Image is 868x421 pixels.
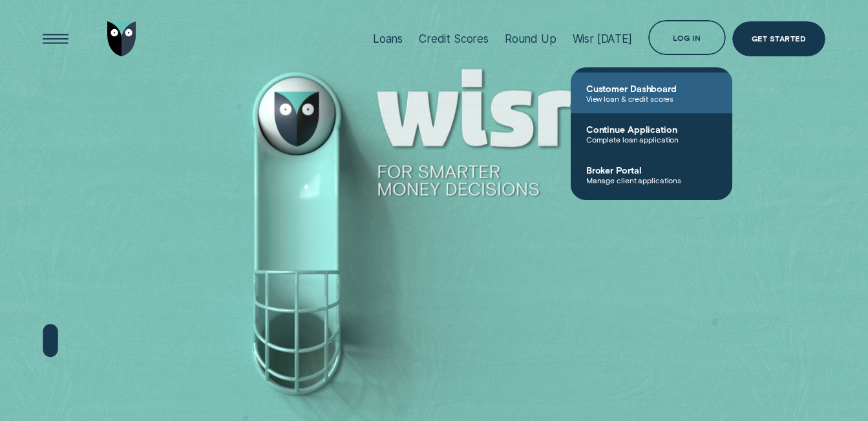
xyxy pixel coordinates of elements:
[586,135,717,144] span: Complete loan application
[571,73,732,113] a: Customer DashboardView loan & credit scores
[419,32,489,45] div: Credit Scores
[586,165,717,176] span: Broker Portal
[573,32,632,45] div: Wisr [DATE]
[38,21,73,56] button: Open Menu
[571,154,732,195] a: Broker PortalManage client applications
[586,124,717,135] span: Continue Application
[586,94,717,103] span: View loan & credit scores
[586,176,717,185] span: Manage client applications
[505,32,556,45] div: Round Up
[107,21,136,56] img: Wisr
[586,83,717,94] span: Customer Dashboard
[732,21,825,56] a: Get Started
[373,32,403,45] div: Loans
[571,113,732,154] a: Continue ApplicationComplete loan application
[648,20,726,55] button: Log in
